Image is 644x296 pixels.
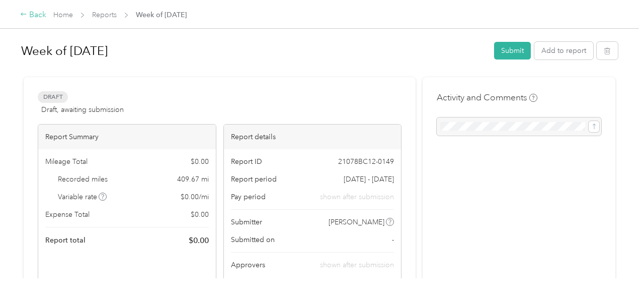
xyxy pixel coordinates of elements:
span: Draft, awaiting submission [41,104,124,115]
h1: Week of August 25 2025 [21,39,487,63]
button: Add to report [534,42,593,60]
span: Report ID [231,156,262,167]
span: 21078BC12-0149 [338,156,394,167]
iframe: Everlance-gr Chat Button Frame [588,240,644,296]
a: Home [53,11,73,19]
div: Back [20,9,46,21]
span: $ 0.00 [191,209,209,220]
span: Draft [38,91,68,103]
span: Expense Total [45,209,90,220]
span: Submitted on [231,234,275,245]
span: 409.67 mi [177,174,209,185]
span: Recorded miles [58,174,108,185]
span: Submitter [231,217,262,227]
h4: Activity and Comments [437,91,537,104]
span: [DATE] - [DATE] [344,174,394,185]
span: shown after submission [320,261,394,269]
span: [PERSON_NAME] [329,217,384,227]
span: Report total [45,235,86,246]
span: - [392,234,394,245]
span: shown after submission [320,192,394,202]
span: $ 0.00 [189,234,209,247]
span: $ 0.00 / mi [181,192,209,202]
span: Variable rate [58,192,107,202]
span: Approvers [231,260,265,270]
a: Reports [92,11,117,19]
button: Submit [494,42,531,60]
span: $ 0.00 [191,156,209,167]
div: Report details [224,125,401,149]
div: Report Summary [38,125,216,149]
span: Pay period [231,192,266,202]
span: Report period [231,174,277,185]
span: Mileage Total [45,156,88,167]
span: Week of [DATE] [136,10,187,20]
